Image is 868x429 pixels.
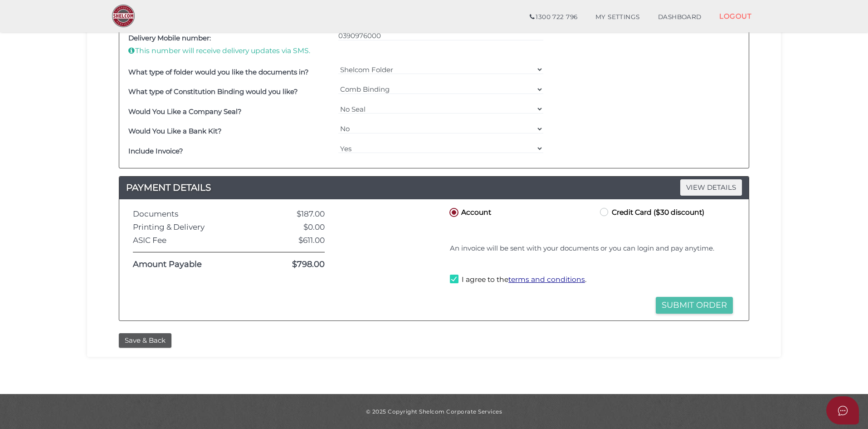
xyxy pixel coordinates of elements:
[450,245,733,252] h4: An invoice will be sent with your documents or you can login and pay anytime.
[586,8,649,26] a: MY SETTINGS
[126,236,258,245] div: ASIC Fee
[94,408,774,415] div: © 2025 Copyright Shelcom Corporate Services
[598,206,704,217] label: Credit Card ($30 discount)
[448,206,491,217] label: Account
[258,236,332,245] div: $611.00
[680,179,742,195] span: VIEW DETAILS
[710,7,761,25] a: LOGOUT
[128,68,309,76] b: What type of folder would you like the documents in?
[119,180,749,195] h4: PAYMENT DETAILS
[521,8,586,26] a: 1300 722 796
[338,31,544,41] input: Please enter a valid 10-digit phone number
[119,333,171,348] button: Save & Back
[128,147,183,155] b: Include Invoice?
[508,275,585,284] a: terms and conditions
[258,223,332,232] div: $0.00
[128,107,242,116] b: Would You Like a Company Seal?
[649,8,711,26] a: DASHBOARD
[126,210,258,218] div: Documents
[258,210,332,218] div: $187.00
[128,34,211,42] b: Delivery Mobile number:
[128,46,334,56] p: This number will receive delivery updates via SMS.
[258,260,332,269] div: $798.00
[128,87,298,96] b: What type of Constitution Binding would you like?
[126,223,258,232] div: Printing & Delivery
[656,297,733,314] button: Submit Order
[126,260,258,269] div: Amount Payable
[826,396,859,424] button: Open asap
[119,180,749,195] a: PAYMENT DETAILSVIEW DETAILS
[450,275,586,286] label: I agree to the .
[128,127,222,135] b: Would You Like a Bank Kit?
